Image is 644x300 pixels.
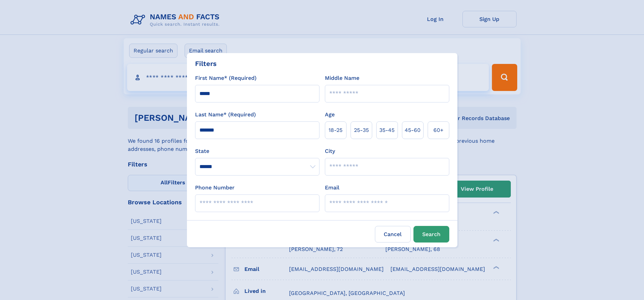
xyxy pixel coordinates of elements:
span: 25‑35 [354,126,369,134]
div: Filters [195,59,217,69]
span: 18‑25 [329,126,342,134]
label: City [325,147,335,155]
label: Phone Number [195,184,235,192]
label: First Name* (Required) [195,74,257,82]
label: State [195,147,319,155]
span: 60+ [433,126,444,134]
span: 35‑45 [379,126,395,134]
button: Search [413,226,449,243]
label: Middle Name [325,74,359,82]
label: Age [325,111,335,119]
label: Email [325,184,339,192]
span: 45‑60 [405,126,421,134]
label: Cancel [375,226,411,243]
label: Last Name* (Required) [195,111,256,119]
